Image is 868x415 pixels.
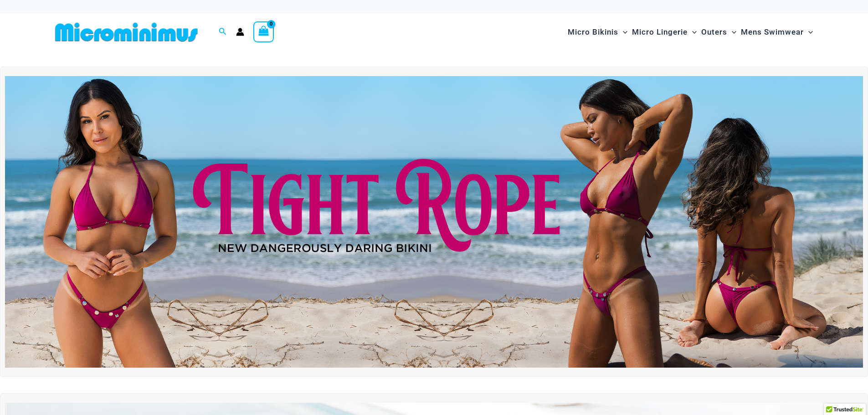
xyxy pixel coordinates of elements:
[253,21,274,42] a: View Shopping Cart, empty
[565,18,630,46] a: Micro BikinisMenu ToggleMenu Toggle
[804,20,813,44] span: Menu Toggle
[741,20,804,44] span: Mens Swimwear
[564,17,817,47] nav: Site Navigation
[51,22,201,42] img: MM SHOP LOGO FLAT
[632,20,688,44] span: Micro Lingerie
[739,18,815,46] a: Mens SwimwearMenu ToggleMenu Toggle
[727,20,736,44] span: Menu Toggle
[568,20,618,44] span: Micro Bikinis
[5,76,863,368] img: Tight Rope Pink Bikini
[236,28,244,36] a: Account icon link
[618,20,627,44] span: Menu Toggle
[699,18,739,46] a: OutersMenu ToggleMenu Toggle
[219,26,227,38] a: Search icon link
[688,20,697,44] span: Menu Toggle
[630,18,699,46] a: Micro LingerieMenu ToggleMenu Toggle
[701,20,727,44] span: Outers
